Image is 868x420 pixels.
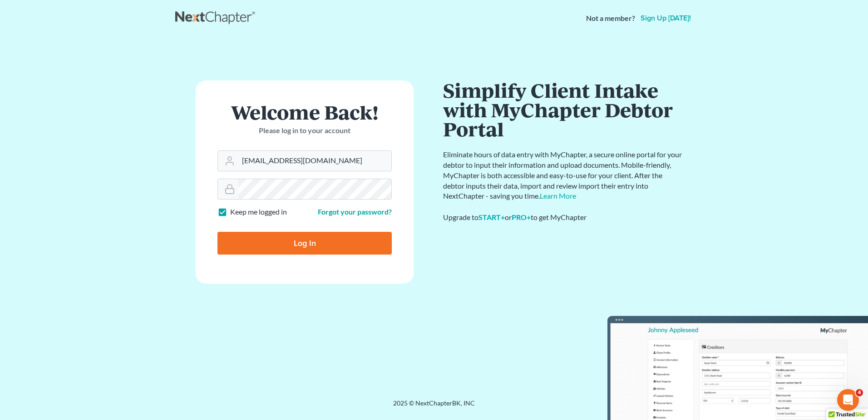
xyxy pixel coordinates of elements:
span: 4 [856,389,863,396]
strong: Not a member? [586,13,635,24]
div: Upgrade to or to get MyChapter [443,212,684,223]
label: Keep me logged in [230,207,287,217]
a: Learn More [540,191,576,200]
a: PRO+ [512,213,531,221]
a: Sign up [DATE]! [639,15,693,22]
a: Forgot your password? [318,207,392,216]
input: Email Address [238,151,391,171]
div: 2025 © NextChapterBK, INC [175,399,693,415]
h1: Simplify Client Intake with MyChapter Debtor Portal [443,80,684,139]
input: Log In [217,232,392,255]
h1: Welcome Back! [217,102,392,122]
p: Please log in to your account [217,125,392,136]
iframe: Intercom live chat [837,389,859,411]
p: Eliminate hours of data entry with MyChapter, a secure online portal for your debtor to input the... [443,150,684,201]
a: START+ [478,213,505,221]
